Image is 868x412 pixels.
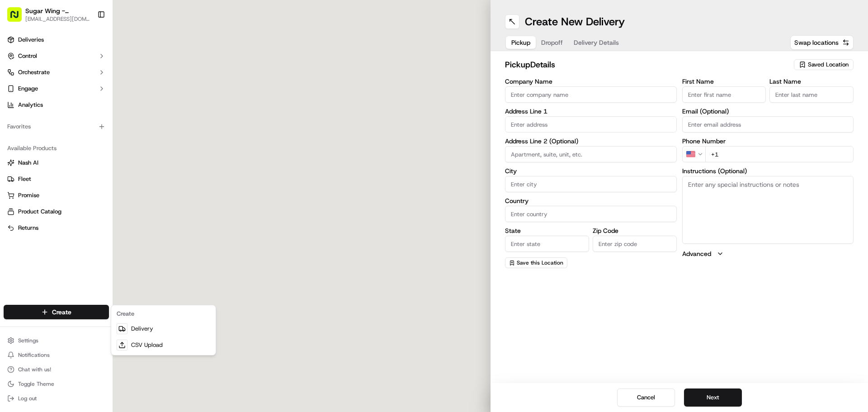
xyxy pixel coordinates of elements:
div: Create [113,307,214,321]
span: Product Catalog [18,208,61,216]
input: Got a question? Start typing here... [24,58,163,68]
span: Saved Location [808,61,849,69]
span: Notifications [18,351,50,359]
p: Welcome 👋 [9,36,165,51]
label: Country [505,198,677,204]
label: Last Name [769,78,854,85]
input: Enter country [505,206,677,222]
label: City [505,168,677,174]
span: Pylon [90,153,109,160]
span: Create [52,308,71,317]
span: Settings [18,337,38,344]
a: CSV Upload [113,337,214,353]
span: Control [18,52,37,60]
span: Swap locations [794,38,839,47]
div: Available Products [4,141,109,156]
input: Enter state [505,236,589,252]
label: Address Line 1 [505,108,677,114]
label: Email (Optional) [682,108,854,114]
input: Enter company name [505,86,677,103]
span: Nash AI [18,159,38,167]
span: Sugar Wing - [GEOGRAPHIC_DATA] [25,6,90,15]
label: Advanced [682,249,711,258]
div: 📗 [9,132,16,139]
a: 📗Knowledge Base [5,128,73,144]
label: Address Line 2 (Optional) [505,138,677,144]
input: Enter phone number [705,146,854,162]
img: 1736555255976-a54dd68f-1ca7-489b-9aae-adbdc363a1c4 [9,86,25,103]
div: We're available if you need us! [31,95,114,103]
input: Enter email address [682,116,854,133]
span: Promise [18,191,39,199]
button: Next [684,388,742,407]
label: First Name [682,78,766,85]
span: Delivery Details [574,38,619,47]
label: Zip Code [593,227,677,234]
span: Save this Location [517,259,563,266]
label: State [505,227,589,234]
input: Apartment, suite, unit, etc. [505,146,677,162]
span: Pickup [511,38,530,47]
input: Enter first name [682,86,766,103]
input: Enter city [505,176,677,192]
input: Enter last name [769,86,854,103]
a: Powered byPylon [64,153,109,160]
span: Orchestrate [18,68,50,76]
h1: Create New Delivery [525,14,625,29]
span: Chat with us! [18,366,51,373]
span: API Documentation [85,131,145,140]
span: Knowledge Base [18,131,69,140]
span: Dropoff [541,38,563,47]
span: Returns [18,224,38,232]
input: Enter address [505,116,677,133]
div: Start new chat [31,86,148,95]
button: Start new chat [154,89,165,100]
img: Nash [9,9,27,27]
label: Phone Number [682,138,854,144]
label: Company Name [505,78,677,85]
span: Toggle Theme [18,380,54,388]
span: Fleet [18,175,31,183]
div: Favorites [4,119,109,134]
input: Enter zip code [593,236,677,252]
span: Analytics [18,101,43,109]
span: Log out [18,395,37,402]
span: Deliveries [18,36,44,44]
div: 💻 [76,132,84,139]
a: 💻API Documentation [73,128,149,144]
h2: pickup Details [505,58,788,71]
button: Cancel [617,388,675,407]
span: Engage [18,85,38,93]
label: Instructions (Optional) [682,168,854,174]
span: [EMAIL_ADDRESS][DOMAIN_NAME] [25,15,90,23]
a: Delivery [113,321,214,337]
